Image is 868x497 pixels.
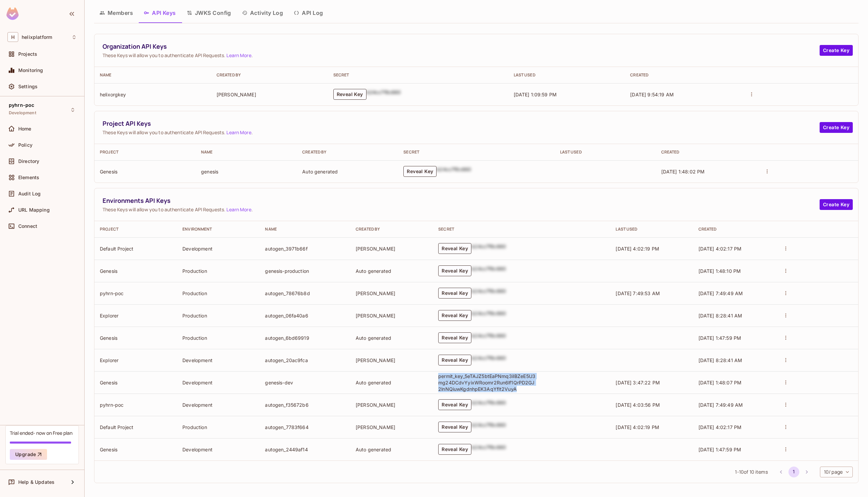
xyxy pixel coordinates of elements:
[260,416,350,438] td: autogen_7783f664
[471,355,506,365] div: b24cc7f8c660
[138,4,181,21] button: API Keys
[100,72,206,78] div: Name
[438,227,605,232] div: Secret
[471,265,506,276] div: b24cc7f8c660
[350,260,433,282] td: Auto generated
[471,243,506,254] div: b24cc7f8c660
[630,92,674,97] span: [DATE] 9:54:19 AM
[661,149,752,155] div: Created
[18,68,43,73] span: Monitoring
[94,438,177,460] td: Genesis
[100,227,172,232] div: Project
[438,332,471,343] button: Reveal Key
[9,110,36,116] span: Development
[177,237,260,260] td: Development
[260,282,350,304] td: autogen_78676b8d
[297,160,398,183] td: Auto generated
[781,445,791,454] button: actions
[820,122,853,133] button: Create Key
[698,447,741,452] span: [DATE] 1:47:59 PM
[698,246,742,252] span: [DATE] 4:02:17 PM
[10,430,72,436] div: Trial ended- now on Free plan
[471,310,506,321] div: b24cc7f8c660
[781,422,791,432] button: actions
[10,449,47,460] button: Upgrade
[781,288,791,298] button: actions
[438,310,471,321] button: Reveal Key
[226,129,251,136] a: Learn More
[616,424,659,430] span: [DATE] 4:02:19 PM
[471,399,506,410] div: b24cc7f8c660
[94,304,177,327] td: Explorer
[103,129,820,136] span: These Keys will allow you to authenticate API Requests. .
[471,422,506,432] div: b24cc7f8c660
[177,327,260,349] td: Production
[94,237,177,260] td: Default Project
[350,416,433,438] td: [PERSON_NAME]
[260,349,350,371] td: autogen_20ac9fca
[630,72,736,78] div: Created
[514,72,620,78] div: Last Used
[177,260,260,282] td: Production
[260,304,350,327] td: autogen_06fa40a6
[471,444,506,455] div: b24cc7f8c660
[350,282,433,304] td: [PERSON_NAME]
[698,402,743,408] span: [DATE] 7:49:49 AM
[747,90,756,99] button: actions
[350,349,433,371] td: [PERSON_NAME]
[820,199,853,210] button: Create Key
[260,237,350,260] td: autogen_3971b66f
[18,191,41,196] span: Audit Log
[356,227,427,232] div: Created By
[182,227,254,232] div: Environment
[781,355,791,365] button: actions
[94,4,138,21] button: Members
[94,327,177,349] td: Genesis
[18,142,32,148] span: Policy
[94,394,177,416] td: pyhrn-poc
[437,166,471,177] div: b24cc7f8c660
[616,380,660,385] span: [DATE] 3:47:22 PM
[781,244,791,253] button: actions
[820,45,853,56] button: Create Key
[18,479,54,485] span: Help & Updates
[698,424,742,430] span: [DATE] 4:02:17 PM
[698,313,742,318] span: [DATE] 8:28:41 AM
[237,4,289,21] button: Activity Log
[438,422,471,432] button: Reveal Key
[100,149,190,155] div: Project
[781,378,791,387] button: actions
[288,4,328,21] button: API Log
[775,467,813,477] nav: pagination navigation
[616,402,660,408] span: [DATE] 4:03:56 PM
[438,355,471,365] button: Reveal Key
[260,327,350,349] td: autogen_6bd69919
[438,444,471,455] button: Reveal Key
[260,438,350,460] td: autogen_2449af14
[177,438,260,460] td: Development
[94,282,177,304] td: pyhrn-poc
[18,84,38,89] span: Settings
[350,237,433,260] td: [PERSON_NAME]
[698,335,741,341] span: [DATE] 1:47:59 PM
[616,246,659,252] span: [DATE] 4:02:19 PM
[698,227,770,232] div: Created
[177,371,260,394] td: Development
[7,32,18,42] span: H
[211,83,328,105] td: [PERSON_NAME]
[762,167,772,176] button: actions
[177,394,260,416] td: Development
[616,227,687,232] div: Last Used
[366,89,401,100] div: b24cc7f8c660
[350,327,433,349] td: Auto generated
[350,438,433,460] td: Auto generated
[403,166,437,177] button: Reveal Key
[94,83,211,105] td: helixorgkey
[177,349,260,371] td: Development
[226,52,251,58] a: Learn More
[177,304,260,327] td: Production
[94,371,177,394] td: Genesis
[471,288,506,299] div: b24cc7f8c660
[514,92,557,97] span: [DATE] 1:09:59 PM
[820,467,853,477] div: 10 / page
